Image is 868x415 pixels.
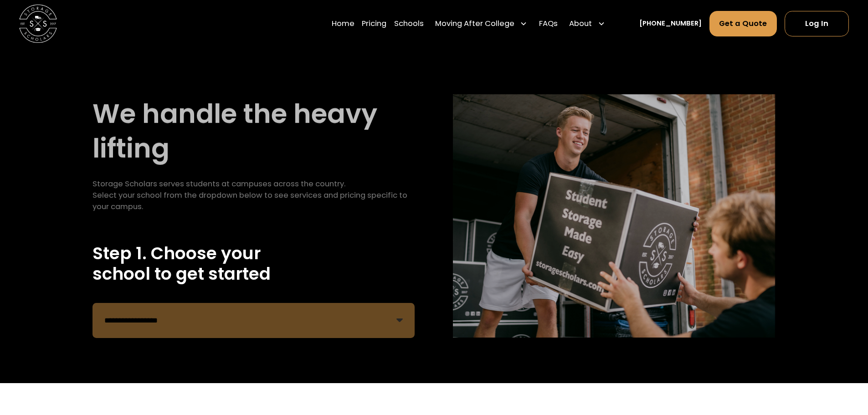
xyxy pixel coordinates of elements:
[431,10,532,37] div: Moving After College
[92,97,415,165] h1: We handle the heavy lifting
[394,10,424,37] a: Schools
[569,18,592,30] div: About
[435,18,514,30] div: Moving After College
[453,94,775,339] img: storage scholar
[332,10,354,37] a: Home
[19,5,57,42] img: Storage Scholars main logo
[565,10,609,37] div: About
[19,5,57,42] a: home
[92,303,415,338] form: Remind Form
[709,11,777,36] a: Get a Quote
[785,11,849,36] a: Log In
[92,243,415,284] h2: Step 1. Choose your school to get started
[539,10,558,37] a: FAQs
[639,19,702,29] a: [PHONE_NUMBER]
[92,179,415,213] div: Storage Scholars serves students at campuses across the country. Select your school from the drop...
[362,10,386,37] a: Pricing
